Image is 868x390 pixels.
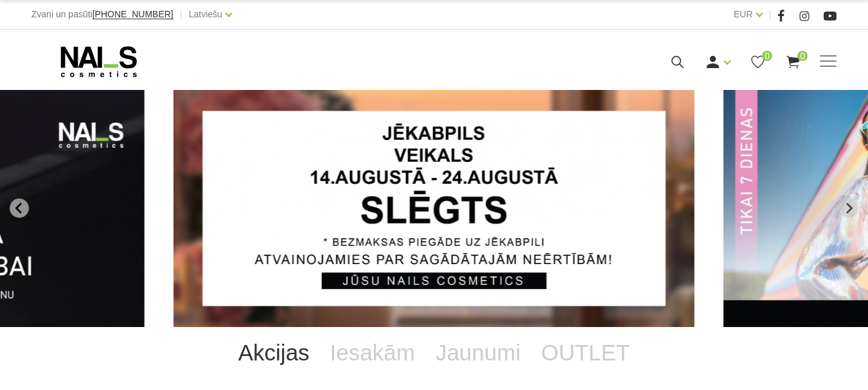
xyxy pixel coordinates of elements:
[750,54,766,70] a: 0
[10,199,29,218] button: Go to last slide
[785,54,801,70] a: 0
[734,6,753,22] a: EUR
[769,6,772,22] span: |
[31,6,173,22] div: Zvani un pasūti
[531,327,640,378] a: OUTLET
[797,51,808,61] span: 0
[762,51,772,61] span: 0
[839,199,858,218] button: Next slide
[173,90,695,327] li: 1 of 12
[189,6,222,22] a: Latviešu
[93,10,173,19] a: [PHONE_NUMBER]
[320,327,425,378] a: Iesakām
[180,6,182,22] span: |
[228,327,320,378] a: Akcijas
[425,327,531,378] a: Jaunumi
